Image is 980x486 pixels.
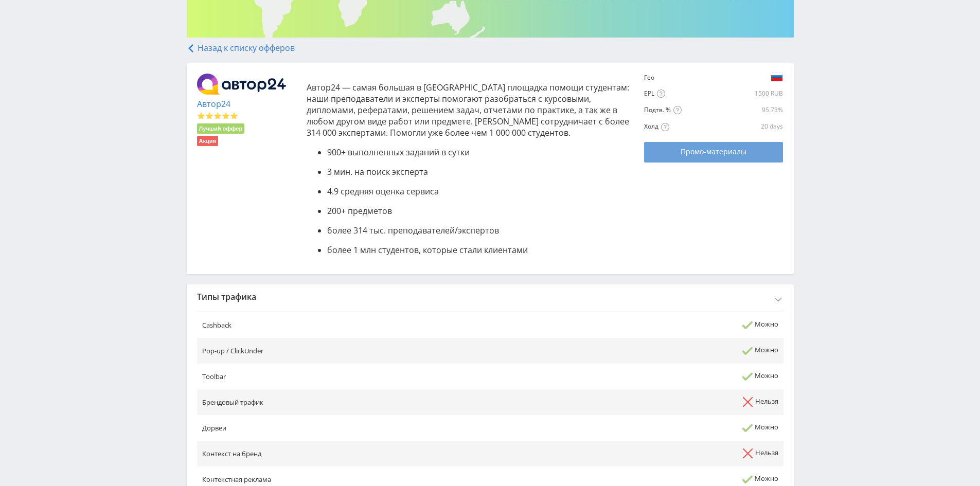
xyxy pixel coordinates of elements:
div: 20 days [738,122,783,131]
div: 1500 RUB [679,89,783,98]
td: Брендовый трафик [197,389,596,415]
a: Назад к списку офферов [187,42,295,53]
td: Можно [596,415,783,441]
span: 4.9 средняя оценка сервиса [327,186,439,197]
div: 95.73% [738,106,783,114]
p: Автор24 — самая большая в [GEOGRAPHIC_DATA] площадка помощи студентам: наши преподаватели и экспе... [307,82,634,138]
td: Дорвеи [197,415,596,441]
td: Cashback [197,312,596,338]
td: Можно [596,364,783,389]
a: Автор24 [197,98,230,110]
div: Подтв. % [644,106,736,115]
img: a3cf54112ac185a2cfd27406e765c719.png [771,70,783,83]
span: более 1 млн студентов, которые стали клиентами [327,244,528,256]
td: Pop-up / ClickUnder [197,338,596,364]
td: Нельзя [596,389,783,415]
img: 5358f22929b76388e926b8483462c33e.png [197,74,287,95]
td: Можно [596,338,783,364]
li: Акция [197,136,218,146]
div: Типы трафика [187,284,794,309]
td: Контекст на бренд [197,441,596,466]
li: Лучший оффер [197,123,245,134]
span: 200+ предметов [327,205,392,217]
td: Можно [596,312,783,338]
span: 900+ выполненных заданий в сутки [327,147,470,158]
span: более 314 тыс. преподавателей/экспертов [327,225,499,236]
div: EPL [644,89,677,98]
span: 3 мин. на поиск эксперта [327,166,428,177]
span: Промо-материалы [681,148,746,156]
a: Промо-материалы [644,142,783,163]
td: Toolbar [197,364,596,389]
div: Гео [644,74,677,82]
div: Холд [644,122,736,131]
td: Нельзя [596,441,783,466]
